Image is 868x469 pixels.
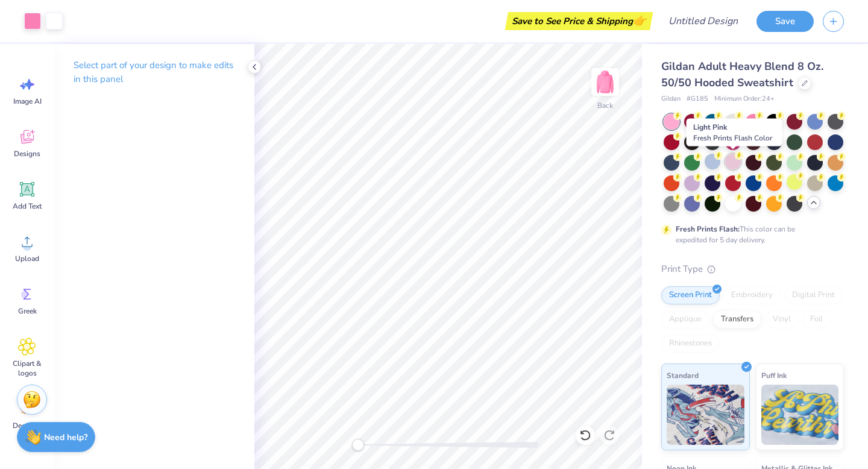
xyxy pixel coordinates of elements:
[659,9,747,33] input: Untitled Design
[761,369,787,382] span: Puff Ink
[761,385,839,445] img: Puff Ink
[597,100,613,111] div: Back
[13,201,42,211] span: Add Text
[633,13,646,28] span: 👉
[15,254,39,263] span: Upload
[661,262,844,276] div: Print Type
[714,94,775,104] span: Minimum Order: 24 +
[74,58,235,86] p: Select part of your design to make edits in this panel
[7,359,47,378] span: Clipart & logos
[661,94,681,104] span: Gildan
[756,11,814,32] button: Save
[661,335,720,353] div: Rhinestones
[661,286,720,304] div: Screen Print
[667,385,744,445] img: Standard
[687,94,708,104] span: # G185
[661,310,709,329] div: Applique
[13,421,42,430] span: Decorate
[14,149,40,159] span: Designs
[713,310,761,329] div: Transfers
[44,432,87,443] strong: Need help?
[723,286,781,304] div: Embroidery
[352,439,364,451] div: Accessibility label
[765,310,799,329] div: Vinyl
[13,96,42,106] span: Image AI
[593,70,617,94] img: Back
[676,224,824,245] div: This color can be expedited for 5 day delivery.
[676,224,740,234] strong: Fresh Prints Flash:
[687,119,782,146] div: Light Pink
[784,286,843,304] div: Digital Print
[508,12,650,30] div: Save to See Price & Shipping
[667,369,699,382] span: Standard
[802,310,831,329] div: Foil
[18,306,37,316] span: Greek
[661,59,823,90] span: Gildan Adult Heavy Blend 8 Oz. 50/50 Hooded Sweatshirt
[693,133,772,143] span: Fresh Prints Flash Color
